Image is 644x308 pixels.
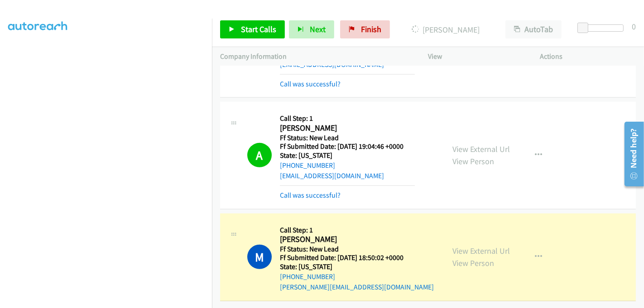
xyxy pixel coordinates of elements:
[402,24,489,36] p: [PERSON_NAME]
[280,114,415,123] h5: Call Step: 1
[220,20,285,38] a: Start Calls
[452,246,510,256] a: View External Url
[280,283,434,291] a: [PERSON_NAME][EMAIL_ADDRESS][DOMAIN_NAME]
[582,24,624,32] div: Delay between calls (in seconds)
[280,253,434,262] h5: Ff Submitted Date: [DATE] 18:50:02 +0000
[220,51,412,62] p: Company Information
[280,171,384,180] a: [EMAIL_ADDRESS][DOMAIN_NAME]
[280,123,415,133] h2: [PERSON_NAME]
[361,24,381,34] span: Finish
[280,133,415,142] h5: Ff Status: New Lead
[280,234,434,245] h2: [PERSON_NAME]
[280,161,335,170] a: [PHONE_NUMBER]
[289,20,334,38] button: Next
[280,151,415,160] h5: State: [US_STATE]
[632,20,636,33] div: 0
[241,24,276,34] span: Start Calls
[247,245,272,269] h1: M
[280,80,341,88] a: Call was successful?
[280,262,434,271] h5: State: [US_STATE]
[618,118,644,190] iframe: Resource Center
[280,272,335,281] a: [PHONE_NUMBER]
[310,24,326,34] span: Next
[452,258,494,268] a: View Person
[452,156,494,166] a: View Person
[280,142,415,151] h5: Ff Submitted Date: [DATE] 19:04:46 +0000
[280,191,341,199] a: Call was successful?
[452,144,510,154] a: View External Url
[280,245,434,254] h5: Ff Status: New Lead
[428,51,524,62] p: View
[247,143,272,167] h1: A
[340,20,390,38] a: Finish
[540,51,636,62] p: Actions
[280,226,434,235] h5: Call Step: 1
[505,20,562,38] button: AutoTab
